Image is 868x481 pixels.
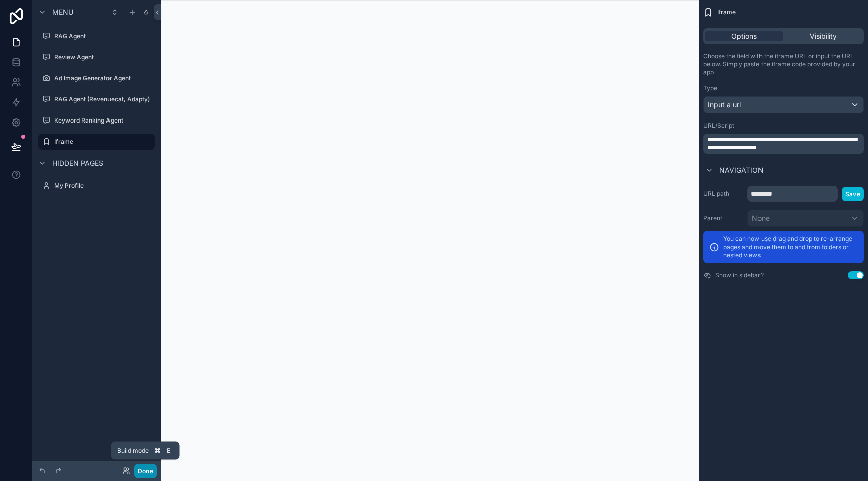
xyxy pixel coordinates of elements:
p: Choose the field with the iframe URL or input the URL below. Simply paste the iframe code provide... [703,52,864,76]
a: Keyword Ranking Agent [38,112,155,129]
label: Type [703,84,717,92]
button: None [747,210,864,227]
button: Done [134,464,157,478]
label: Parent [703,214,743,222]
span: Input a url [708,100,741,110]
a: My Profile [38,178,155,194]
label: My Profile [54,182,153,190]
label: URL path [703,190,743,198]
button: Input a url [703,96,864,113]
span: Iframe [717,8,736,16]
label: Keyword Ranking Agent [54,116,153,125]
span: E [165,447,173,455]
label: RAG Agent [54,32,153,40]
span: Options [731,31,757,41]
span: Hidden pages [52,158,103,168]
label: Ad Image Generator Agent [54,74,153,82]
a: RAG Agent [38,28,155,44]
span: Menu [52,7,73,17]
p: You can now use drag and drop to re-arrange pages and move them to and from folders or nested views [723,235,858,259]
label: Show in sidebar? [715,271,764,279]
button: Save [842,187,864,201]
a: RAG Agent (Revenuecat, Adapty) [38,91,155,107]
span: Visibility [810,31,837,41]
label: Iframe [54,138,149,146]
div: scrollable content [703,134,864,154]
span: Navigation [719,165,764,175]
a: Ad Image Generator Agent [38,70,155,86]
span: None [752,213,770,223]
a: Iframe [38,134,155,150]
span: Build mode [117,447,149,455]
label: URL/Script [703,122,734,130]
label: Review Agent [54,53,153,61]
a: Review Agent [38,49,155,65]
label: RAG Agent (Revenuecat, Adapty) [54,95,153,103]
